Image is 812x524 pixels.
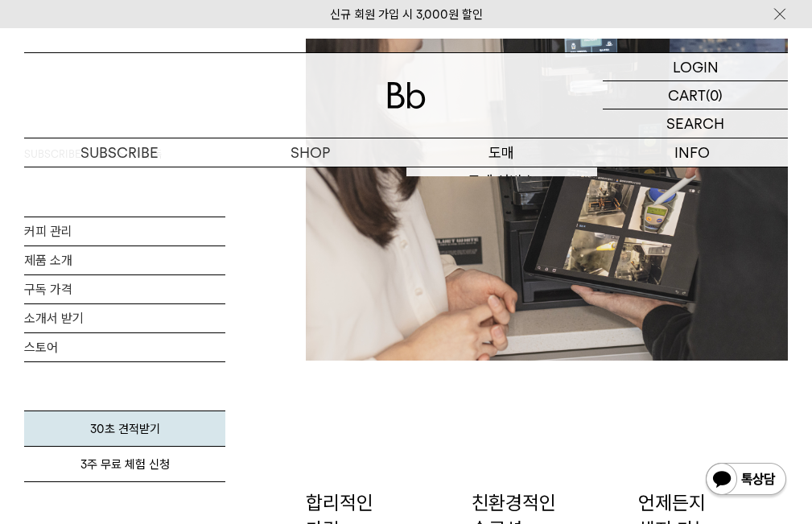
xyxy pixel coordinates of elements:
[24,275,225,303] a: 구독 가격
[215,138,406,167] a: SHOP
[704,461,788,500] img: 카카오톡 채널 1:1 채팅 버튼
[603,81,788,109] a: CART (0)
[306,39,788,360] img: 빈브라더스 오피스 메인 이미지
[668,81,706,109] p: CART
[387,82,426,109] img: 로고
[406,167,597,195] a: 도매 서비스
[24,304,225,332] a: 소개서 받기
[24,217,225,245] a: 커피 관리
[597,138,788,167] p: INFO
[406,138,597,167] p: 도매
[603,53,788,81] a: LOGIN
[24,246,225,274] a: 제품 소개
[24,333,225,361] a: 스토어
[673,53,719,80] p: LOGIN
[330,7,483,22] a: 신규 회원 가입 시 3,000원 할인
[666,109,724,138] p: SEARCH
[24,138,215,167] a: SUBSCRIBE
[24,411,225,447] a: 30초 견적받기
[24,447,225,482] a: 3주 무료 체험 신청
[706,81,723,109] p: (0)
